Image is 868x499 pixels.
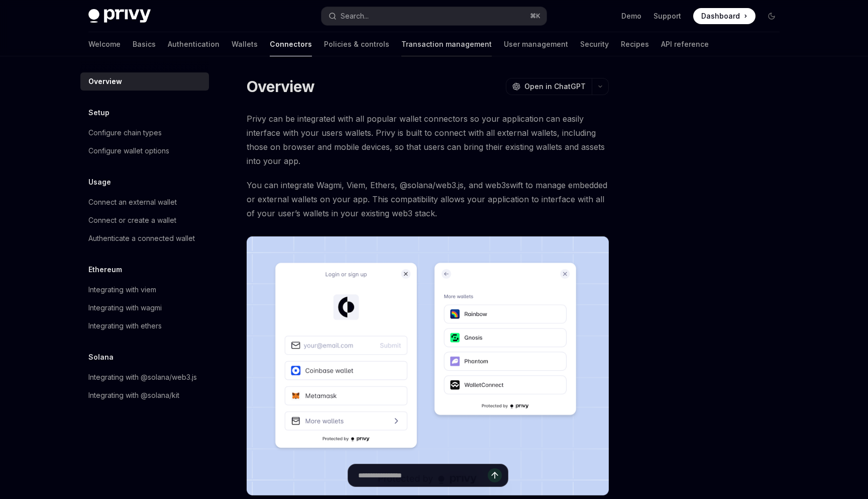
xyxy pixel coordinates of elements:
[80,299,209,317] a: Integrating with wagmi
[88,32,121,56] a: Welcome
[247,178,609,220] span: You can integrate Wagmi, Viem, Ethers, @solana/web3.js, and web3swift to manage embedded or exter...
[88,232,195,244] div: Authenticate a connected wallet
[88,389,179,401] div: Integrating with @solana/kit
[80,211,209,229] a: Connect or create a wallet
[580,32,609,56] a: Security
[80,124,209,142] a: Configure chain types
[133,32,156,56] a: Basics
[506,78,592,95] button: Open in ChatGPT
[88,302,162,314] div: Integrating with wagmi
[88,264,122,276] h5: Ethereum
[88,214,176,226] div: Connect or create a wallet
[88,176,111,188] h5: Usage
[80,193,209,211] a: Connect an external wallet
[270,32,312,56] a: Connectors
[621,32,649,56] a: Recipes
[80,368,209,386] a: Integrating with @solana/web3.js
[504,32,568,56] a: User management
[88,320,162,332] div: Integrating with ethers
[358,464,488,486] input: Ask a question...
[88,284,156,296] div: Integrating with viem
[88,107,110,119] h5: Setup
[88,351,114,363] h5: Solana
[764,8,780,24] button: Toggle dark mode
[80,72,209,91] a: Overview
[693,8,755,24] a: Dashboard
[247,236,609,495] img: Connectors3
[621,11,641,21] a: Demo
[88,75,122,88] div: Overview
[80,229,209,247] a: Authenticate a connected wallet
[88,145,169,157] div: Configure wallet options
[524,81,586,92] span: Open in ChatGPT
[80,281,209,299] a: Integrating with viem
[247,77,314,96] h1: Overview
[80,142,209,160] a: Configure wallet options
[654,11,681,21] a: Support
[341,10,369,22] div: Search...
[168,32,220,56] a: Authentication
[401,32,492,56] a: Transaction management
[80,317,209,335] a: Integrating with ethers
[324,32,389,56] a: Policies & controls
[80,386,209,404] a: Integrating with @solana/kit
[530,12,540,20] span: ⌘ K
[701,11,740,21] span: Dashboard
[88,371,197,383] div: Integrating with @solana/web3.js
[88,127,162,139] div: Configure chain types
[321,7,547,25] button: Open search
[232,32,258,56] a: Wallets
[661,32,709,56] a: API reference
[488,468,502,482] button: Send message
[88,9,151,23] img: dark logo
[88,196,177,208] div: Connect an external wallet
[247,112,609,168] span: Privy can be integrated with all popular wallet connectors so your application can easily interfa...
